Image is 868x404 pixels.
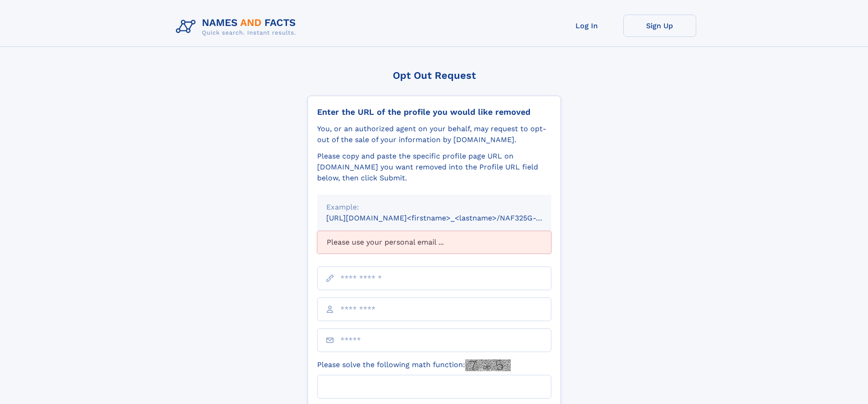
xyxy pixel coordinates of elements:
div: Opt Out Request [308,70,561,81]
div: Enter the URL of the profile you would like removed [317,107,551,117]
a: Sign Up [623,15,696,37]
a: Log In [550,15,623,37]
img: Logo Names and Facts [172,15,303,39]
label: Please solve the following math function: [317,359,511,371]
div: You, or an authorized agent on your behalf, may request to opt-out of the sale of your informatio... [317,123,551,145]
small: [URL][DOMAIN_NAME]<firstname>_<lastname>/NAF325G-xxxxxxxx [326,214,569,222]
div: Please use your personal email ... [317,231,551,254]
div: Please copy and paste the specific profile page URL on [DOMAIN_NAME] you want removed into the Pr... [317,151,551,184]
div: Example: [326,202,542,213]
